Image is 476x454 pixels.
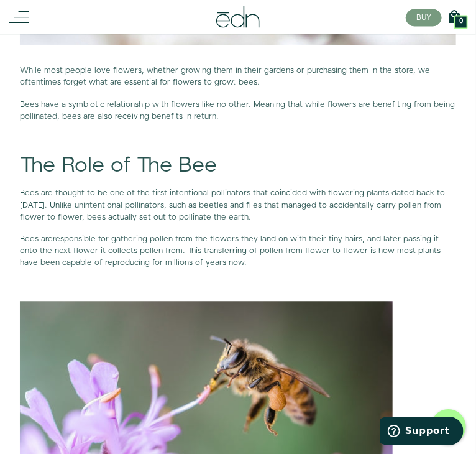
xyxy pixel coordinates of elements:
button: BUY [406,9,442,27]
p: While most people love flowers, whether growing them in their gardens or purchasing them in the s... [20,65,456,88]
iframe: Opens a widget where you can find more information [380,417,464,448]
span: Bees are [20,233,53,244]
span: Bees are thought to be one of the first intentional pollinators that coincided with flowering pla... [20,187,445,222]
h1: The Role of The Bee [20,154,456,177]
span: 0 [459,19,463,25]
p: Bees have a symbiotic relationship with flowers like no other. Meaning that while flowers are ben... [20,99,456,123]
p: responsible for gathering pollen from the flowers they land on with their tiny hairs, and later p... [20,233,456,269]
